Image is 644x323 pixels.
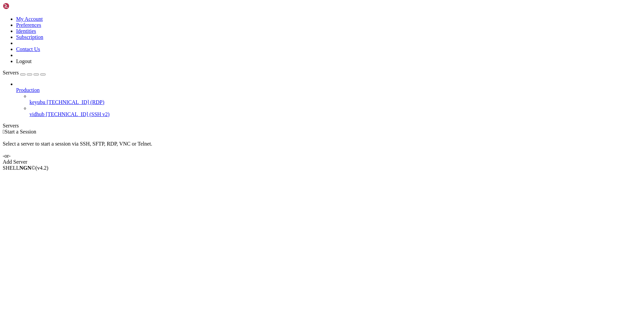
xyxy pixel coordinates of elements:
[30,105,641,117] li: vidhub [TECHNICAL_ID] (SSH v2)
[30,111,44,117] span: vidhub
[3,3,41,9] img: Shellngn
[16,34,43,40] a: Subscription
[16,16,43,22] a: My Account
[3,129,5,134] span: 
[16,22,41,28] a: Preferences
[30,99,641,105] a: keyubu [TECHNICAL_ID] (RDP)
[3,165,48,171] span: SHELL ©
[16,87,40,93] span: Production
[5,129,36,134] span: Start a Session
[16,87,641,93] a: Production
[30,93,641,105] li: keyubu [TECHNICAL_ID] (RDP)
[30,111,641,117] a: vidhub [TECHNICAL_ID] (SSH v2)
[30,99,45,105] span: keyubu
[16,58,32,64] a: Logout
[3,135,641,159] div: Select a server to start a session via SSH, SFTP, RDP, VNC or Telnet. -or-
[16,81,641,117] li: Production
[3,70,46,75] a: Servers
[47,99,104,105] span: [TECHNICAL_ID] (RDP)
[46,111,109,117] span: [TECHNICAL_ID] (SSH v2)
[3,159,641,165] div: Add Server
[3,70,19,75] span: Servers
[3,123,641,129] div: Servers
[19,165,32,171] b: NGN
[16,28,36,34] a: Identities
[36,165,49,171] span: 4.2.0
[16,46,40,52] a: Contact Us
